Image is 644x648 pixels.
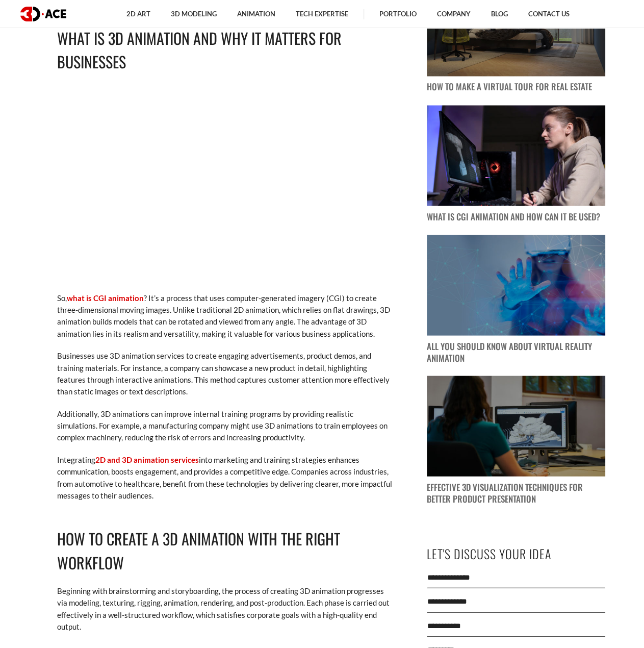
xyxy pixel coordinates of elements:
[427,81,605,93] p: How to Make a Virtual Tour for Real Estate
[67,293,144,302] a: what is CGI animation
[427,376,605,505] a: blog post image Effective 3D Visualization Techniques for Better Product Presentation
[57,527,394,575] h2: How to Create a 3D Animation with the Right Workflow
[57,292,394,340] p: So, ? It’s a process that uses computer-generated imagery (CGI) to create three-dimensional movin...
[57,585,394,633] p: Beginning with brainstorming and storyboarding, the process of creating 3D animation progresses v...
[427,481,605,505] p: Effective 3D Visualization Techniques for Better Product Presentation
[57,27,394,74] h2: What Is 3D Animation and Why It Matters for Businesses
[427,542,605,565] p: Let's Discuss Your Idea
[57,454,394,502] p: Integrating into marketing and training strategies enhances communication, boosts engagement, and...
[57,408,394,443] p: Additionally, 3D animations can improve internal training programs by providing realistic simulat...
[95,455,199,464] a: 2D and 3D animation services
[427,340,605,364] p: All You Should Know About Virtual Reality Animation
[427,235,605,335] img: blog post image
[427,105,605,222] a: blog post image What Is CGI Animation and How Can It Be Used?
[427,376,605,476] img: blog post image
[427,235,605,364] a: blog post image All You Should Know About Virtual Reality Animation
[57,350,394,397] p: Businesses use 3D animation services to create engaging advertisements, product demos, and traini...
[427,105,605,206] img: blog post image
[427,211,605,222] p: What Is CGI Animation and How Can It Be Used?
[20,7,66,21] img: logo dark
[57,84,394,278] iframe: 3D Animation Demo Reel [Portfolio]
